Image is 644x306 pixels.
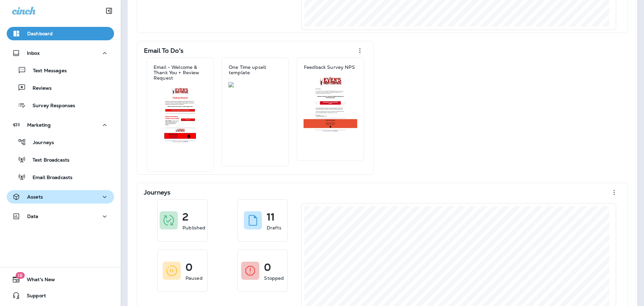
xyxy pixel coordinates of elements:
[27,50,40,56] p: Inbox
[229,64,282,75] p: One Time upsell template
[26,175,72,181] p: Email Broadcasts
[7,190,114,204] button: Assets
[154,64,207,81] p: Email - Welcome & Thank You + Review Request
[7,81,114,95] button: Reviews
[144,47,183,54] p: Email To Do's
[26,103,75,109] p: Survey Responses
[27,214,39,219] p: Data
[7,152,114,167] button: Text Broadcasts
[7,27,114,40] button: Dashboard
[7,210,114,223] button: Data
[7,135,114,149] button: Journeys
[185,275,203,281] p: Paused
[27,122,51,128] p: Marketing
[7,170,114,184] button: Email Broadcasts
[100,4,118,17] button: Collapse Sidebar
[304,64,355,70] p: Feedback Survey NPS
[26,140,54,146] p: Journeys
[7,273,114,286] button: 18What's New
[7,118,114,132] button: Marketing
[27,31,53,36] p: Dashboard
[7,289,114,302] button: Support
[153,87,207,143] img: cb212fd7-126d-4582-83ae-d4a20d5b33d9.jpg
[228,82,282,87] img: 7cf6854b-8d61-4e98-8d38-3c5fb7be58e3.jpg
[267,224,281,231] p: Drafts
[182,224,205,231] p: Published
[15,272,24,279] span: 18
[144,189,170,196] p: Journeys
[20,277,55,285] span: What's New
[267,214,275,220] p: 11
[26,157,69,164] p: Text Broadcasts
[7,98,114,112] button: Survey Responses
[264,264,271,271] p: 0
[26,85,52,92] p: Reviews
[185,264,193,271] p: 0
[7,46,114,60] button: Inbox
[7,63,114,77] button: Text Messages
[304,77,357,132] img: 6e35e749-77fb-45f3-9e5d-48578cc40608.jpg
[26,68,67,74] p: Text Messages
[182,214,189,220] p: 2
[20,293,46,301] span: Support
[264,275,284,281] p: Stopped
[27,194,43,200] p: Assets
